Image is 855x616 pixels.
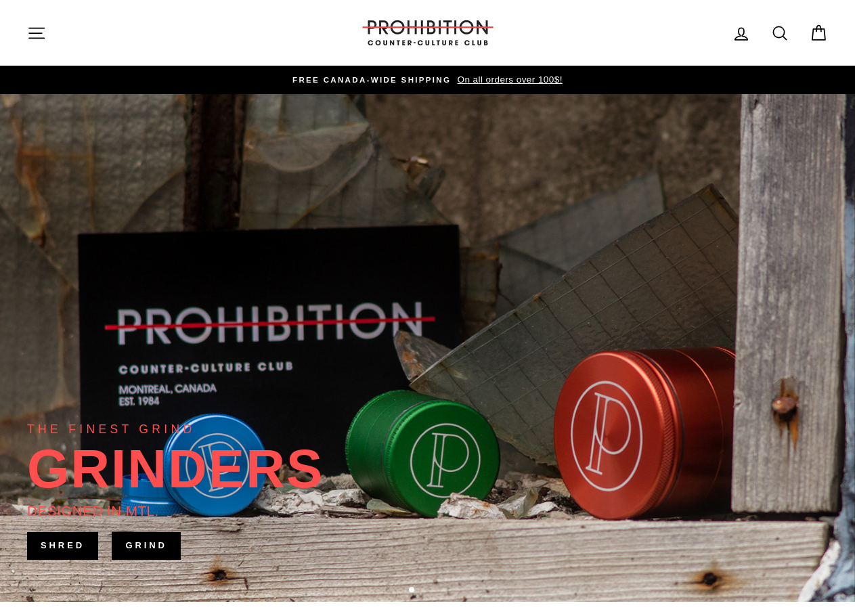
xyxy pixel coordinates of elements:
[112,532,180,559] a: GRIND
[292,76,451,84] span: FREE CANADA-WIDE SHIPPING
[27,420,195,439] div: THE FINEST GRIND
[360,20,496,45] img: PROHIBITION COUNTER-CULTURE CLUB
[27,500,159,522] div: DESIGNED IN MTL.
[432,588,439,594] button: 3
[454,74,562,85] span: On all orders over 100$!
[421,588,428,594] button: 2
[27,532,98,559] a: SHRED
[409,587,416,594] button: 1
[27,442,324,496] div: GRINDERS
[443,588,450,594] button: 4
[30,72,825,87] a: FREE CANADA-WIDE SHIPPING On all orders over 100$!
